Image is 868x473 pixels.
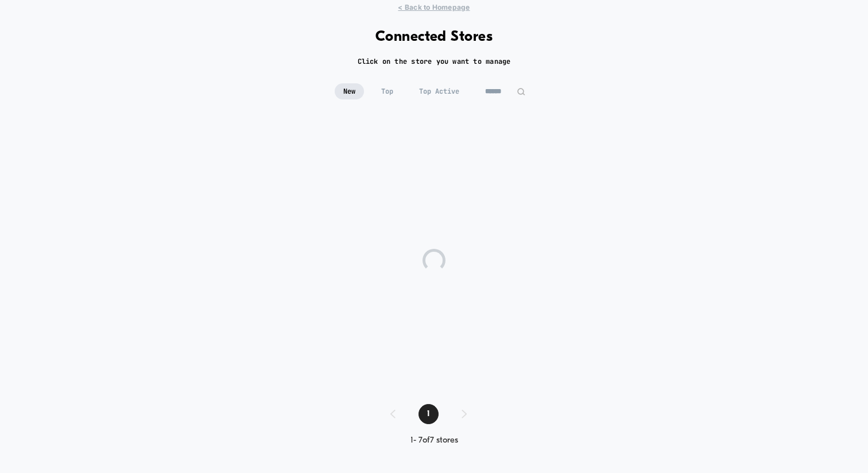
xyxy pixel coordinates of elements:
[373,83,402,99] span: Top
[410,83,468,99] span: Top Active
[375,29,493,45] h1: Connected Stores
[398,3,470,11] span: < Back to Homepage
[358,57,511,66] h2: Click on the store you want to manage
[335,83,364,99] span: New
[517,87,525,96] img: edit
